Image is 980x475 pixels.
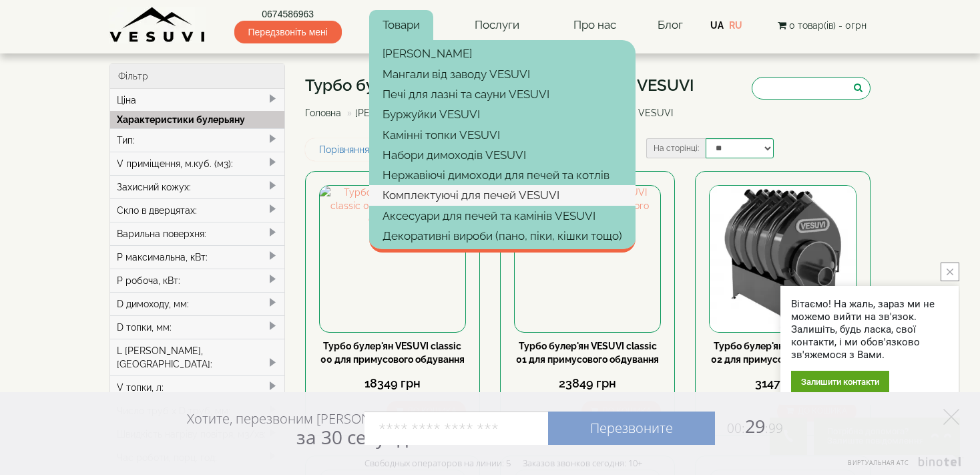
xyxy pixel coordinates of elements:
div: D димоходу, мм: [110,292,284,315]
a: 0674586963 [234,7,342,21]
div: Скло в дверцятах: [110,198,284,222]
a: Турбо булер'ян VESUVI classic 01 для примусового обдування [516,341,659,365]
div: Залишити контакти [791,371,889,393]
a: Печі для лазні та сауни VESUVI [369,84,636,104]
div: Свободных операторов на линии: 5 Заказов звонков сегодня: 10+ [364,458,642,468]
div: Ціна [110,89,284,112]
a: Товари [369,10,433,41]
a: Декоративні вироби (пано, піки, кішки тощо) [369,226,636,246]
div: 18349 грн [319,375,466,392]
a: Про нас [560,10,630,41]
a: Перезвоните [548,412,715,445]
div: Хотите, перезвоним [PERSON_NAME] [187,410,416,448]
a: [PERSON_NAME] [355,108,431,118]
div: Тип: [110,128,284,152]
label: На сторінці: [646,138,706,158]
a: Мангали від заводу VESUVI [369,64,636,84]
a: Аксесуари для печей та камінів VESUVI [369,206,636,226]
a: Нержавіючі димоходи для печей та котлів [369,165,636,185]
span: 29 [715,414,783,438]
img: Турбо булер'ян VESUVI classic 00 для примусового обдування [320,186,465,331]
div: D топки, мм: [110,315,284,339]
a: [PERSON_NAME] [369,43,636,63]
div: V топки, л: [110,375,284,399]
a: Камінні топки VESUVI [369,125,636,145]
a: Буржуйки VESUVI [369,104,636,124]
span: Передзвоніть мені [234,21,342,43]
img: Турбо булер'ян VESUVI classic 01 для примусового обдування [515,186,660,331]
a: RU [729,20,742,31]
div: V приміщення, м.куб. (м3): [110,152,284,175]
span: 0 товар(ів) - 0грн [789,20,867,31]
a: Послуги [461,10,533,41]
div: 23849 грн [514,375,661,392]
a: UA [710,20,724,31]
a: Турбо булер'ян VESUVI classic 00 для примусового обдування [320,341,465,365]
button: 0 товар(ів) - 0грн [774,18,871,33]
a: Набори димоходів VESUVI [369,145,636,165]
span: Виртуальная АТС [848,458,909,467]
a: Комплектуючі для печей VESUVI [369,185,636,205]
div: Варильна поверхня: [110,222,284,245]
a: Головна [305,108,341,118]
img: Завод VESUVI [109,7,206,43]
div: L [PERSON_NAME], [GEOGRAPHIC_DATA]: [110,339,284,375]
img: Турбо булер'ян VESUVI classic 02 для примусового обдування [710,186,855,331]
a: Блог [658,18,683,31]
span: 00: [727,420,745,437]
button: close button [941,263,959,281]
a: Виртуальная АТС [840,457,963,475]
div: Захисний кожух: [110,175,284,198]
div: Характеристики булерьяну [110,111,284,128]
a: Турбо булер'ян VESUVI classic 02 для примусового обдування [711,341,854,365]
div: 31479 грн [709,375,856,392]
div: P максимальна, кВт: [110,245,284,269]
a: Порівняння товарів (0) [305,138,433,161]
div: P робоча, кВт: [110,269,284,292]
div: Фільтр [110,64,284,89]
span: за 30 секунд? [296,424,416,450]
span: :99 [765,420,783,437]
h1: Турбо булер'яни під примусову конвекцію VESUVI [305,77,694,94]
div: Вітаємо! На жаль, зараз ми не можемо вийти на зв'язок. Залишіть, будь ласка, свої контакти, і ми ... [791,298,948,361]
